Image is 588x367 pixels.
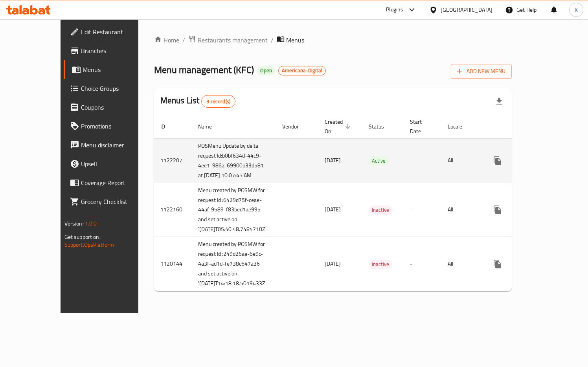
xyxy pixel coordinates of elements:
[81,103,153,112] span: Coupons
[154,237,192,291] td: 1120144
[64,154,159,173] a: Upsell
[64,136,159,154] a: Menu disclaimer
[386,5,403,15] div: Plugins
[507,151,526,170] button: Change Status
[64,173,159,192] a: Coverage Report
[64,79,159,98] a: Choice Groups
[154,115,570,292] table: enhanced table
[198,35,268,45] span: Restaurants management
[325,117,353,136] span: Created On
[404,183,441,237] td: -
[325,204,341,215] span: [DATE]
[257,66,275,75] div: Open
[192,237,276,291] td: Menu created by POSMW for request Id :249d26ae-6e9c-4a3f-ad1d-fe738c647a36 and set active on '[DA...
[279,67,325,74] span: Americana-Digital
[404,237,441,291] td: -
[201,95,235,108] div: Total records count
[410,117,432,136] span: Start Date
[192,138,276,183] td: POSMenu Update by delta request Id:b0bf634d-44c9-4ee1-986a-69900b33d581 at [DATE] 10:07:45 AM
[202,98,235,105] span: 3 record(s)
[448,122,472,131] span: Locale
[441,237,482,291] td: All
[369,206,392,215] div: Inactive
[441,183,482,237] td: All
[64,240,114,250] a: Support.OpsPlatform
[182,35,185,45] li: /
[81,121,153,131] span: Promotions
[64,98,159,117] a: Coupons
[64,60,159,79] a: Menus
[488,255,507,273] button: more
[154,138,192,183] td: 1122207
[507,200,526,219] button: Change Status
[160,122,175,131] span: ID
[488,200,507,219] button: more
[81,140,153,150] span: Menu disclaimer
[160,95,235,108] h2: Menus List
[64,117,159,136] a: Promotions
[81,46,153,55] span: Branches
[271,35,274,45] li: /
[154,35,179,45] a: Home
[325,259,341,269] span: [DATE]
[369,156,389,165] div: Active
[154,35,512,45] nav: breadcrumb
[325,155,341,165] span: [DATE]
[81,159,153,169] span: Upsell
[64,218,84,229] span: Version:
[81,178,153,187] span: Coverage Report
[64,232,101,242] span: Get support on:
[154,61,254,79] span: Menu management ( KFC )
[286,35,304,45] span: Menus
[488,151,507,170] button: more
[369,156,389,165] span: Active
[575,6,578,14] span: K
[192,183,276,237] td: Menu created by POSMW for request Id :6429d75f-ceae-44af-9589-f83bed1ae995 and set active on '[DA...
[369,260,392,269] span: Inactive
[154,183,192,237] td: 1122160
[257,67,275,74] span: Open
[64,41,159,60] a: Branches
[81,197,153,206] span: Grocery Checklist
[404,138,441,183] td: -
[369,122,394,131] span: Status
[83,65,153,74] span: Menus
[490,92,509,111] div: Export file
[64,22,159,41] a: Edit Restaurant
[441,6,492,14] div: [GEOGRAPHIC_DATA]
[451,64,512,79] button: Add New Menu
[282,122,309,131] span: Vendor
[188,35,268,45] a: Restaurants management
[482,115,570,139] th: Actions
[441,138,482,183] td: All
[198,122,222,131] span: Name
[81,84,153,93] span: Choice Groups
[64,192,159,211] a: Grocery Checklist
[369,206,392,215] span: Inactive
[457,66,505,76] span: Add New Menu
[85,218,97,229] span: 1.0.0
[507,255,526,273] button: Change Status
[81,27,153,37] span: Edit Restaurant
